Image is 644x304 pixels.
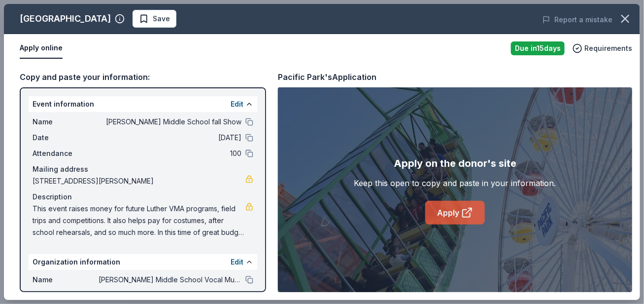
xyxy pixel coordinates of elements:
div: Mailing address [33,163,253,175]
span: Requirements [584,42,632,54]
button: Edit [231,256,243,268]
span: Attendance [33,148,99,159]
button: Report a mistake [542,14,612,26]
button: Requirements [573,42,632,54]
span: [PERSON_NAME] Middle School Vocal Music Association [99,274,241,286]
span: This event raises money for future Luther VMA programs, field trips and competitions. It also hel... [33,203,245,238]
div: [GEOGRAPHIC_DATA] [20,11,111,27]
span: [DATE] [99,132,241,144]
div: Due in 15 days [511,41,565,55]
div: Pacific Park's Application [278,71,376,83]
div: Event information [29,96,257,112]
div: Copy and paste your information: [20,71,266,83]
button: Edit [231,98,243,110]
div: Description [33,191,253,203]
button: Apply online [20,38,63,59]
a: Apply [425,201,485,225]
span: Date [33,132,99,144]
span: Name [33,116,99,128]
span: Name [33,274,99,286]
span: [PERSON_NAME] Middle School fall Show [99,116,241,128]
span: [STREET_ADDRESS][PERSON_NAME] [33,175,245,187]
span: 100 [99,148,241,159]
div: Apply on the donor's site [394,155,516,171]
button: Save [133,10,176,28]
div: Organization information [29,254,257,270]
span: Website [33,290,99,302]
span: Save [153,13,170,25]
div: Keep this open to copy and paste in your information. [354,177,556,189]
